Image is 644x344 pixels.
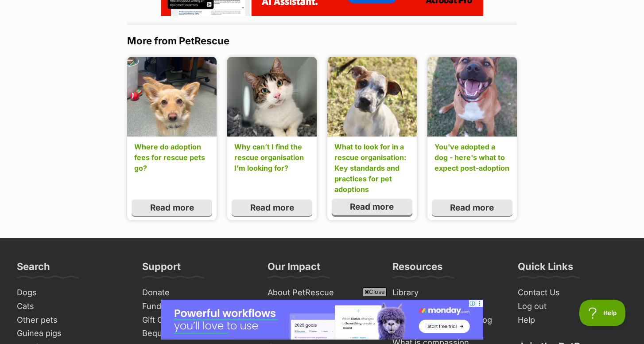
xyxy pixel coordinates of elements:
[432,199,512,216] a: Read more
[514,313,631,327] a: Help
[392,260,442,278] h3: Resources
[264,286,380,300] a: About PetRescue
[139,300,255,313] a: Fundraise
[518,260,573,278] h3: Quick Links
[13,313,130,327] a: Other pets
[132,199,212,216] a: Read more
[13,286,130,300] a: Dogs
[227,57,317,137] img: qsjabq6ex7meop9kdmzf.jpg
[134,141,209,173] a: Where do adoption fees for rescue pets go?
[363,287,387,296] span: Close
[514,286,631,300] a: Contact Us
[334,141,410,195] a: What to look for in a rescue organisation: Key standards and practices for pet adoptions
[13,327,130,340] a: Guinea pigs
[142,260,181,278] h3: Support
[332,199,412,215] a: Read more
[139,286,255,300] a: Donate
[579,300,626,326] iframe: Help Scout Beacon - Open
[127,57,217,137] img: h4vgcp4uatvxtjmz7dhv.jpg
[127,35,517,47] h3: More from PetRescue
[139,327,255,340] a: Bequests
[327,57,417,137] img: dq7t53bwj2cf0bfrfmug.jpg
[13,300,130,313] a: Cats
[514,300,631,313] a: Log out
[389,286,505,300] a: Library
[161,300,483,340] iframe: Advertisement
[427,57,517,137] img: admecflm6pzsdxbz7eza.jpg
[435,141,510,173] a: You've adopted a dog - here's what to expect post-adoption
[234,141,310,173] a: Why can’t I find the rescue organisation I’m looking for?
[268,260,320,278] h3: Our Impact
[232,199,312,216] a: Read more
[17,260,50,278] h3: Search
[139,313,255,327] a: Gift Cards
[1,1,8,8] img: consumer-privacy-logo.png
